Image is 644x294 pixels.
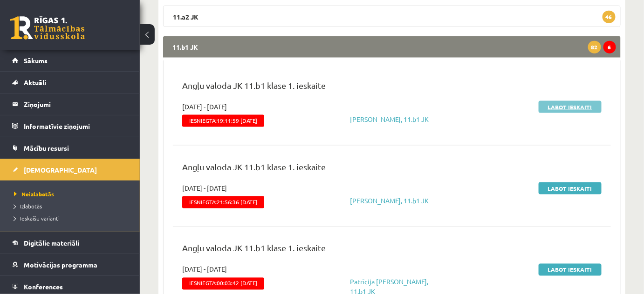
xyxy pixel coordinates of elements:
[14,190,54,198] span: Neizlabotās
[539,101,602,113] a: Labot ieskaiti
[163,6,621,27] legend: 11.a2 JK
[603,11,616,23] span: 46
[14,190,130,198] a: Neizlabotās
[217,280,257,287] span: 00:03:42 [DATE]
[12,137,128,159] a: Mācību resursi
[24,282,63,291] span: Konferences
[182,278,264,290] span: Iesniegta:
[12,72,128,93] a: Aktuāli
[14,202,130,210] a: Izlabotās
[14,202,42,210] span: Izlabotās
[163,36,621,58] legend: 11.b1 JK
[182,196,264,208] span: Iesniegta:
[24,78,46,87] span: Aktuāli
[182,79,602,96] p: Angļu valoda JK 11.b1 klase 1. ieskaite
[12,50,128,71] a: Sākums
[603,41,616,53] span: 6
[12,232,128,254] a: Digitālie materiāli
[12,115,128,137] a: Informatīvie ziņojumi
[12,254,128,275] a: Motivācijas programma
[350,196,429,205] a: [PERSON_NAME], 11.b1 JK
[588,41,601,53] span: 82
[350,115,429,123] a: [PERSON_NAME], 11.b1 JK
[12,159,128,180] a: [DEMOGRAPHIC_DATA]
[182,265,227,274] span: [DATE] - [DATE]
[24,166,97,174] span: [DEMOGRAPHIC_DATA]
[14,214,60,222] span: Ieskaišu varianti
[24,239,79,247] span: Digitālie materiāli
[24,261,97,269] span: Motivācijas programma
[182,160,602,178] p: Angļu valoda JK 11.b1 klase 1. ieskaite
[182,242,602,259] p: Angļu valoda JK 11.b1 klase 1. ieskaite
[24,144,69,152] span: Mācību resursi
[10,16,85,40] a: Rīgas 1. Tālmācības vidusskola
[12,94,128,115] a: Ziņojumi
[14,214,130,222] a: Ieskaišu varianti
[182,183,227,193] span: [DATE] - [DATE]
[539,182,602,194] a: Labot ieskaiti
[24,115,128,137] legend: Informatīvie ziņojumi
[217,117,257,124] span: 19:11:59 [DATE]
[182,115,264,127] span: Iesniegta:
[24,94,128,115] legend: Ziņojumi
[182,102,227,112] span: [DATE] - [DATE]
[24,56,48,65] span: Sākums
[539,264,602,276] a: Labot ieskaiti
[217,199,257,205] span: 21:56:36 [DATE]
